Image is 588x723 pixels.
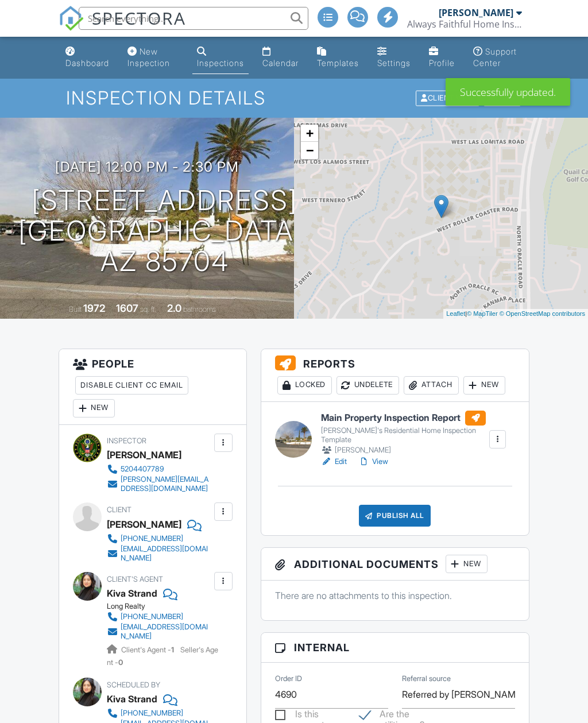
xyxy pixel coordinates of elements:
[69,305,82,314] span: Built
[301,125,318,142] a: Zoom in
[107,475,211,493] a: [PERSON_NAME][EMAIL_ADDRESS][DOMAIN_NAME]
[262,58,299,68] div: Calendar
[116,302,138,314] div: 1607
[321,444,488,456] div: [PERSON_NAME]
[66,88,522,108] h1: Inspection Details
[183,305,216,314] span: bathrooms
[79,7,308,30] input: Search everything...
[121,709,183,718] div: [PHONE_NUMBER]
[424,41,459,74] a: Profile
[321,411,488,426] h6: Main Property Inspection Report
[261,548,529,581] h3: Additional Documents
[446,310,465,317] a: Leaflet
[446,555,488,573] div: New
[415,93,482,102] a: Client View
[258,41,303,74] a: Calendar
[59,16,186,40] a: SPECTORA
[107,623,211,641] a: [EMAIL_ADDRESS][DOMAIN_NAME]
[121,645,176,654] span: Client's Agent -
[107,544,211,563] a: [EMAIL_ADDRESS][DOMAIN_NAME]
[107,533,211,544] a: [PHONE_NUMBER]
[483,91,521,106] div: More
[275,709,346,723] label: Is this property occupied?
[167,302,181,314] div: 2.0
[407,18,522,30] div: Always Faithful Home Inspection
[18,185,311,276] h1: [STREET_ADDRESS] [GEOGRAPHIC_DATA], AZ 85704
[107,611,211,623] a: [PHONE_NUMBER]
[123,41,183,74] a: New Inspection
[443,309,588,319] div: |
[59,349,246,425] h3: People
[107,436,146,445] span: Inspector
[107,690,157,707] div: Kiva Strand
[73,399,115,417] div: New
[107,446,181,463] div: [PERSON_NAME]
[197,58,244,68] div: Inspections
[140,305,156,314] span: sq. ft.
[121,534,183,543] div: [PHONE_NUMBER]
[107,516,181,533] div: [PERSON_NAME]
[301,142,318,159] a: Zoom out
[65,58,109,68] div: Dashboard
[107,585,157,602] div: Kiva Strand
[121,465,164,474] div: 5204407789
[336,376,399,395] div: Undelete
[83,302,105,314] div: 1972
[321,411,488,457] a: Main Property Inspection Report [PERSON_NAME]'s Residential Home Inspection Template [PERSON_NAME]
[107,707,211,719] a: [PHONE_NUMBER]
[107,463,211,475] a: 5204407789
[446,78,570,106] div: Successfully updated.
[127,47,170,68] div: New Inspection
[121,544,211,563] div: [EMAIL_ADDRESS][DOMAIN_NAME]
[467,310,498,317] a: © MapTiler
[192,41,249,74] a: Inspections
[402,674,451,684] label: Referral source
[416,91,479,106] div: Client View
[359,709,430,723] label: Are the utilities on?
[55,159,239,175] h3: [DATE] 12:00 pm - 2:30 pm
[317,58,359,68] div: Templates
[275,674,302,684] label: Order ID
[275,589,515,602] p: There are no attachments to this inspection.
[261,349,529,402] h3: Reports
[118,658,123,667] strong: 0
[277,376,332,395] div: Locked
[429,58,455,68] div: Profile
[59,6,84,31] img: The Best Home Inspection Software - Spectora
[121,475,211,493] div: [PERSON_NAME][EMAIL_ADDRESS][DOMAIN_NAME]
[312,41,363,74] a: Templates
[75,376,188,395] div: Disable Client CC Email
[61,41,114,74] a: Dashboard
[404,376,459,395] div: Attach
[359,505,431,527] div: Publish All
[469,41,527,74] a: Support Center
[171,645,174,654] strong: 1
[107,681,160,689] span: Scheduled By
[463,376,505,395] div: New
[500,310,585,317] a: © OpenStreetMap contributors
[473,47,517,68] div: Support Center
[439,7,513,18] div: [PERSON_NAME]
[107,505,131,514] span: Client
[358,456,388,467] a: View
[261,633,529,663] h3: Internal
[377,58,411,68] div: Settings
[107,602,220,611] div: Long Realty
[121,612,183,621] div: [PHONE_NUMBER]
[373,41,415,74] a: Settings
[321,456,347,467] a: Edit
[107,575,163,583] span: Client's Agent
[321,426,488,444] div: [PERSON_NAME]'s Residential Home Inspection Template
[121,623,211,641] div: [EMAIL_ADDRESS][DOMAIN_NAME]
